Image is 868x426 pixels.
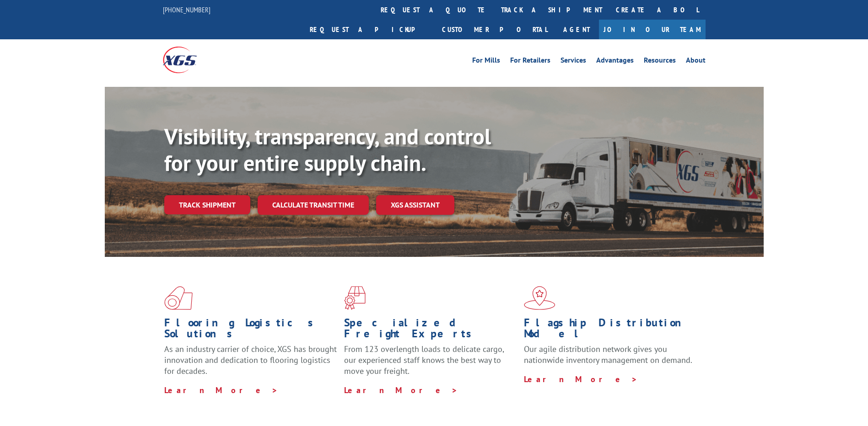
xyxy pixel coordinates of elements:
a: For Retailers [510,57,550,67]
h1: Flooring Logistics Solutions [164,317,337,344]
a: Customer Portal [435,20,554,39]
span: Our agile distribution network gives you nationwide inventory management on demand. [524,344,692,365]
a: Learn More > [164,385,278,395]
a: Learn More > [344,385,458,395]
a: Calculate transit time [258,195,369,215]
a: Agent [554,20,599,39]
a: XGS ASSISTANT [376,195,454,215]
a: Request a pickup [303,20,435,39]
h1: Specialized Freight Experts [344,317,517,344]
b: Visibility, transparency, and control for your entire supply chain. [164,122,491,177]
a: Learn More > [524,374,638,384]
img: xgs-icon-flagship-distribution-model-red [524,286,555,310]
a: Track shipment [164,195,250,214]
a: Resources [644,57,676,67]
a: For Mills [472,57,500,67]
span: As an industry carrier of choice, XGS has brought innovation and dedication to flooring logistics... [164,344,337,376]
img: xgs-icon-total-supply-chain-intelligence-red [164,286,193,310]
img: xgs-icon-focused-on-flooring-red [344,286,366,310]
a: Join Our Team [599,20,706,39]
a: Advantages [596,57,634,67]
h1: Flagship Distribution Model [524,317,697,344]
p: From 123 overlength loads to delicate cargo, our experienced staff knows the best way to move you... [344,344,517,384]
a: [PHONE_NUMBER] [163,5,210,14]
a: About [686,57,706,67]
a: Services [561,57,586,67]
